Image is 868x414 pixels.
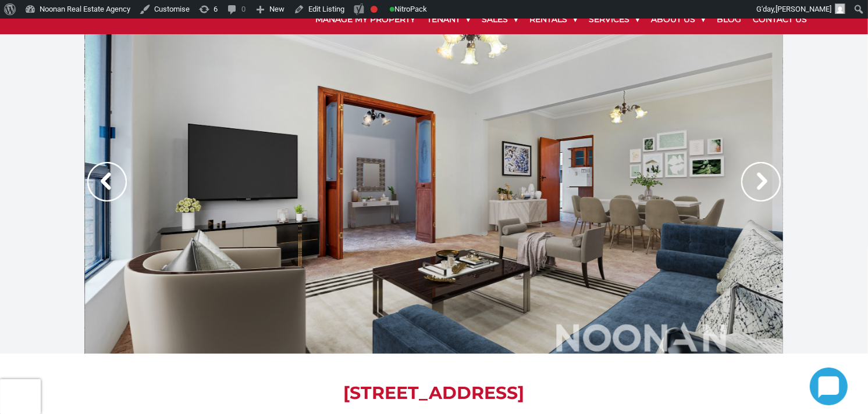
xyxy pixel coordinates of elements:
a: Rentals [524,5,583,34]
a: Manage My Property [310,5,421,34]
a: Services [583,5,645,34]
img: Arrow slider [87,162,127,201]
a: About Us [645,5,711,34]
a: Contact Us [747,5,813,34]
a: Sales [476,5,524,34]
img: Arrow slider [741,162,781,201]
a: Blog [711,5,747,34]
div: Focus keyphrase not set [371,6,378,13]
h1: [STREET_ADDRESS] [85,383,783,404]
a: Tenant [421,5,476,34]
span: [PERSON_NAME] [775,5,831,13]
